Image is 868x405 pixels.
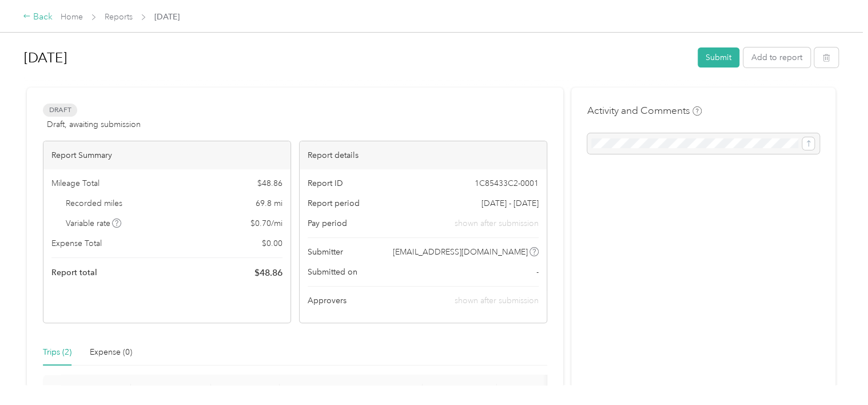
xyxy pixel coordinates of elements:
a: Home [61,12,83,22]
span: [DATE] - [DATE] [481,197,539,209]
span: $ 48.86 [257,177,282,189]
span: Submitter [308,246,343,258]
span: Draft, awaiting submission [47,118,141,130]
span: Pay period [308,217,347,229]
span: 69.8 mi [256,197,282,209]
span: [EMAIL_ADDRESS][DOMAIN_NAME] [393,246,528,258]
span: Submitted on [308,266,357,278]
span: Recorded miles [66,197,122,209]
span: $ 48.86 [254,266,282,280]
span: 1C85433C2-0001 [475,177,539,189]
span: Expense Total [51,237,102,249]
span: $ 0.70 / mi [250,217,282,229]
div: Trips (2) [43,346,71,359]
span: Variable rate [66,217,122,229]
div: Back [23,10,53,24]
span: shown after submission [455,296,539,305]
span: Draft [43,104,77,117]
span: - [536,266,539,278]
a: Reports [105,12,133,22]
button: Submit [698,47,739,67]
div: Report details [300,141,547,169]
iframe: Everlance-gr Chat Button Frame [804,341,868,405]
span: shown after submission [455,217,539,229]
div: Report Summary [43,141,290,169]
span: [DATE] [154,11,180,23]
span: Report ID [308,177,343,189]
span: Report total [51,267,97,279]
h4: Activity and Comments [587,104,702,118]
span: Mileage Total [51,177,99,189]
span: Report period [308,197,360,209]
span: $ 0.00 [262,237,282,249]
h1: Aug 2025 [24,44,690,72]
div: Expense (0) [90,346,132,359]
span: Approvers [308,295,347,307]
button: Add to report [743,47,810,67]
